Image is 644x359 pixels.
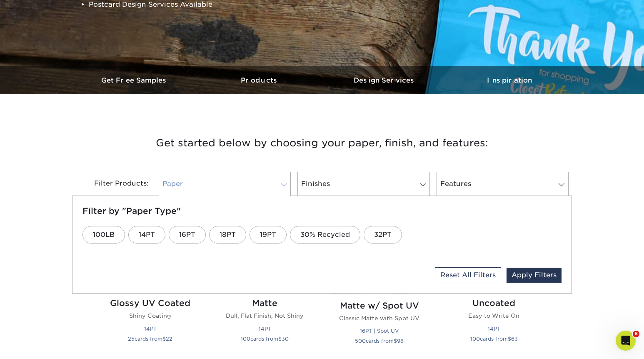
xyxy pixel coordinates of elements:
a: 14PT [128,226,165,244]
span: 22 [166,336,172,342]
span: 6 [633,331,639,337]
a: Products [197,66,322,94]
iframe: Intercom live chat [616,331,636,351]
span: 30 [282,336,289,342]
a: Get Free Samples [72,66,197,94]
span: 25 [128,336,135,342]
small: cards from [470,336,518,342]
a: 18PT [209,226,246,244]
span: $ [278,336,282,342]
a: Inspiration [447,66,572,94]
a: 30% Recycled [290,226,360,244]
a: 32PT [364,226,402,244]
div: Filter Products: [72,172,155,196]
span: 100 [241,336,250,342]
h3: Get Free Samples [72,76,197,84]
small: 14PT [488,326,500,332]
a: 19PT [250,226,287,244]
h2: Uncoated [447,298,541,308]
span: $ [508,336,511,342]
small: cards from [355,338,404,344]
small: 14PT [259,326,271,332]
small: 16PT | Spot UV [360,328,399,334]
span: 500 [355,338,366,344]
a: 16PT [169,226,206,244]
span: 98 [397,338,404,344]
small: cards from [241,336,289,342]
p: Classic Matte with Spot UV [332,314,427,322]
a: Features [437,172,569,196]
small: cards from [128,336,172,342]
a: 100LB [82,226,125,244]
a: Apply Filters [507,268,562,283]
a: Design Services [322,66,447,94]
span: $ [394,338,397,344]
p: Easy to Write On [447,311,541,320]
span: $ [162,336,166,342]
p: Dull, Flat Finish, Not Shiny [217,311,312,320]
span: 100 [470,336,480,342]
h2: Matte w/ Spot UV [332,301,427,311]
p: Shiny Coating [103,311,197,320]
h3: Get started below by choosing your paper, finish, and features: [78,124,566,162]
h2: Glossy UV Coated [103,298,197,308]
span: 63 [511,336,518,342]
a: Finishes [297,172,429,196]
h3: Products [197,76,322,84]
a: Reset All Filters [435,267,501,283]
small: 14PT [144,326,157,332]
h5: Filter by "Paper Type" [82,206,562,216]
a: Paper [159,172,291,196]
h2: Matte [217,298,312,308]
h3: Inspiration [447,76,572,84]
h3: Design Services [322,76,447,84]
